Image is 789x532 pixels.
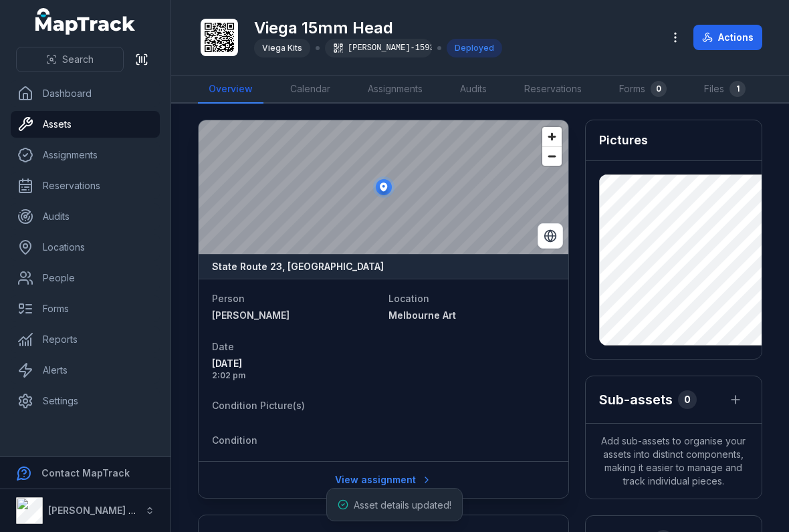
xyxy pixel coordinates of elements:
span: Search [62,53,94,66]
button: Actions [693,25,762,50]
a: People [11,265,160,291]
button: Switch to Satellite View [538,223,563,249]
span: Melbourne Art [388,309,456,321]
button: Zoom out [542,146,562,166]
a: Reports [11,326,160,353]
a: Calendar [279,76,341,104]
button: Search [16,47,124,72]
strong: Contact MapTrack [41,467,130,479]
a: Locations [11,234,160,261]
span: 2:02 pm [212,370,378,381]
a: Melbourne Art [388,309,554,322]
span: Date [212,341,234,352]
div: Deployed [447,39,502,57]
span: Location [388,293,429,304]
canvas: Map [199,120,568,254]
span: Asset details updated! [354,499,451,511]
a: Audits [11,203,160,230]
strong: State Route 23, [GEOGRAPHIC_DATA] [212,260,384,273]
div: 0 [678,390,697,409]
a: Reservations [514,76,592,104]
a: View assignment [326,467,441,493]
a: MapTrack [35,8,136,35]
a: Overview [198,76,263,104]
div: [PERSON_NAME]-1593 [325,39,432,57]
a: Assignments [357,76,433,104]
a: Assets [11,111,160,138]
a: Forms0 [608,76,677,104]
a: Assignments [11,142,160,168]
button: Zoom in [542,127,562,146]
a: Alerts [11,357,160,384]
span: Person [212,293,245,304]
h3: Pictures [599,131,648,150]
div: 1 [729,81,746,97]
a: Files1 [693,76,756,104]
a: Audits [449,76,497,104]
div: 0 [651,81,667,97]
a: Forms [11,295,160,322]
h1: Viega 15mm Head [254,17,502,39]
a: Settings [11,388,160,414]
a: Reservations [11,172,160,199]
span: Condition Picture(s) [212,400,305,411]
strong: [PERSON_NAME] Air [48,505,141,516]
span: Add sub-assets to organise your assets into distinct components, making it easier to manage and t... [586,424,762,499]
time: 11/8/2025, 2:02:53 pm [212,357,378,381]
span: [DATE] [212,357,378,370]
a: [PERSON_NAME] [212,309,378,322]
span: Viega Kits [262,43,302,53]
h2: Sub-assets [599,390,673,409]
a: Dashboard [11,80,160,107]
span: Condition [212,434,257,446]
